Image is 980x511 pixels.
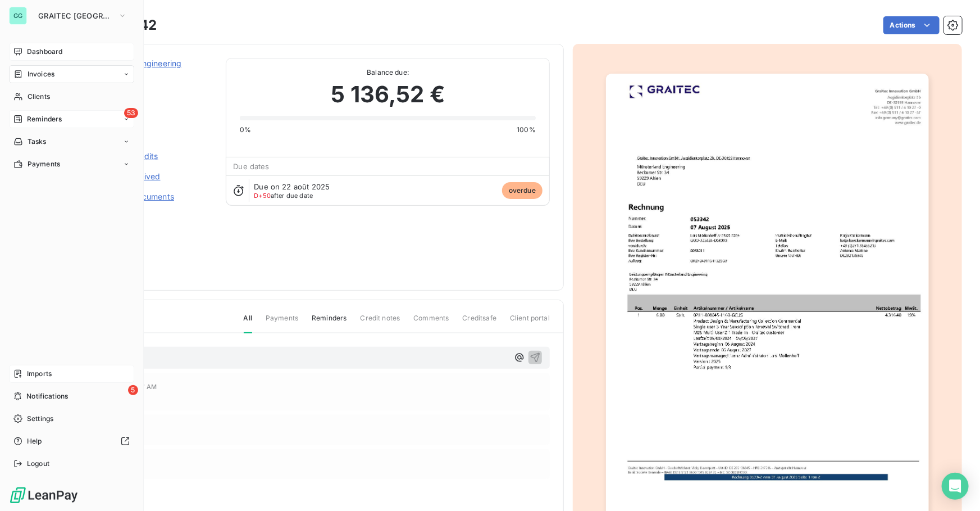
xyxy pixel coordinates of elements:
[128,385,138,395] span: 5
[244,313,252,333] span: All
[124,108,138,118] span: 53
[27,414,53,424] span: Settings
[266,313,298,332] span: Payments
[38,11,113,20] span: GRAITEC [GEOGRAPHIC_DATA]
[28,92,50,102] span: Clients
[942,473,969,500] div: Open Intercom Messenger
[413,313,449,332] span: Comments
[88,71,212,80] span: 10038011
[463,313,497,332] span: Creditsafe
[240,125,251,135] span: 0%
[883,16,940,34] button: Actions
[27,459,49,469] span: Logout
[331,78,445,111] span: 5 136,52 €
[27,114,62,124] span: Reminders
[517,125,536,135] span: 100%
[28,69,54,79] span: Invoices
[27,47,62,57] span: Dashboard
[240,67,536,78] span: Balance due:
[28,137,47,147] span: Tasks
[361,313,400,332] span: Credit notes
[254,192,271,200] span: D+50
[254,192,313,199] span: after due date
[510,313,550,332] span: Client portal
[254,182,330,191] span: Due on 22 août 2025
[28,159,60,169] span: Payments
[26,391,68,401] span: Notifications
[312,313,347,332] span: Reminders
[27,436,42,446] span: Help
[502,182,543,199] span: overdue
[9,7,27,25] div: GG
[233,162,269,171] span: Due dates
[27,369,52,379] span: Imports
[9,432,134,450] a: Help
[9,486,79,504] img: Logo LeanPay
